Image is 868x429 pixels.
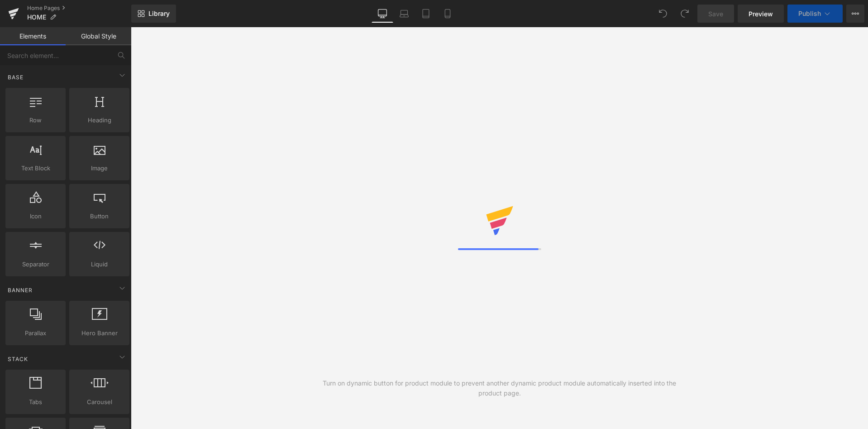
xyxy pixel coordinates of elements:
span: Liquid [72,260,127,269]
a: Preview [738,5,784,23]
button: Undo [654,5,672,23]
span: Hero Banner [72,328,127,338]
span: Stack [7,355,29,363]
span: Carousel [72,397,127,407]
span: Tabs [8,397,63,407]
a: New Library [131,5,176,23]
a: Desktop [372,5,393,23]
span: Separator [8,260,63,269]
span: Button [72,212,127,221]
span: Row [8,116,63,125]
span: Banner [7,286,33,294]
span: Image [72,164,127,173]
span: Heading [72,116,127,125]
span: Parallax [8,328,63,338]
span: Base [7,73,24,82]
span: Save [708,9,723,19]
span: HOME [27,14,46,21]
a: Laptop [393,5,415,23]
span: Text Block [8,164,63,173]
a: Tablet [415,5,437,23]
a: Home Pages [27,5,131,12]
a: Mobile [437,5,458,23]
span: Publish [798,10,821,17]
button: Redo [676,5,694,23]
span: Preview [749,9,773,19]
div: Turn on dynamic button for product module to prevent another dynamic product module automatically... [315,378,684,398]
span: Library [148,10,170,18]
a: Global Style [66,27,131,45]
span: Icon [8,212,63,221]
button: Publish [787,5,843,23]
button: More [846,5,864,23]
